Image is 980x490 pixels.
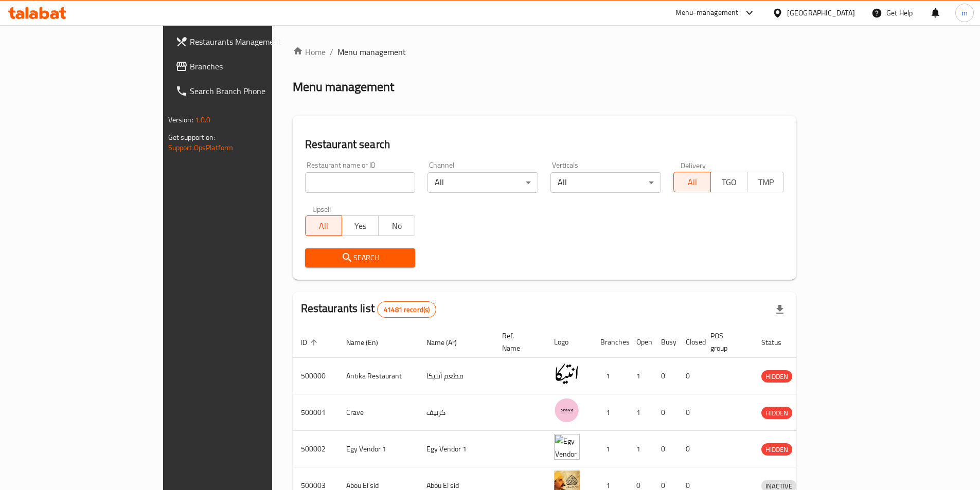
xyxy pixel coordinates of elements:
[190,85,318,97] span: Search Branch Phone
[301,336,320,349] span: ID
[378,305,436,315] span: 41481 record(s)
[768,297,792,322] div: Export file
[337,46,406,58] span: Menu management
[418,431,494,467] td: Egy Vendor 1
[678,431,702,467] td: 0
[628,394,653,431] td: 1
[761,443,792,456] div: HIDDEN
[305,172,416,193] input: Search for restaurant name or ID..
[167,79,327,103] a: Search Branch Phone
[305,137,785,152] h2: Restaurant search
[550,172,661,193] div: All
[628,326,653,358] th: Open
[383,219,411,233] span: No
[592,358,628,394] td: 1
[761,407,792,419] span: HIDDEN
[305,215,342,236] button: All
[342,215,379,236] button: Yes
[592,394,628,431] td: 1
[293,46,797,58] nav: breadcrumb
[312,205,331,212] label: Upsell
[961,7,968,19] span: m
[168,141,234,154] a: Support.OpsPlatform
[190,60,318,72] span: Branches
[628,431,653,467] td: 1
[546,326,592,358] th: Logo
[330,46,333,58] li: /
[190,35,318,48] span: Restaurants Management
[378,215,415,236] button: No
[426,336,470,349] span: Name (Ar)
[752,175,780,190] span: TMP
[167,29,327,54] a: Restaurants Management
[675,7,739,19] div: Menu-management
[195,113,211,126] span: 1.0.0
[346,336,391,349] span: Name (En)
[427,172,538,193] div: All
[710,172,747,192] button: TGO
[554,397,580,423] img: Crave
[592,431,628,467] td: 1
[377,301,436,318] div: Total records count
[715,175,743,190] span: TGO
[168,131,216,144] span: Get support on:
[681,161,706,169] label: Delivery
[710,330,741,354] span: POS group
[293,79,394,95] h2: Menu management
[338,431,418,467] td: Egy Vendor 1
[678,175,706,190] span: All
[338,394,418,431] td: Crave
[592,326,628,358] th: Branches
[310,219,338,233] span: All
[418,394,494,431] td: كرييف
[346,219,375,233] span: Yes
[554,434,580,460] img: Egy Vendor 1
[761,336,795,349] span: Status
[678,326,702,358] th: Closed
[338,358,418,394] td: Antika Restaurant
[761,371,792,383] span: HIDDEN
[628,358,653,394] td: 1
[653,431,678,467] td: 0
[418,358,494,394] td: مطعم أنتيكا
[747,172,784,192] button: TMP
[678,394,702,431] td: 0
[502,330,533,354] span: Ref. Name
[313,251,407,264] span: Search
[167,54,327,79] a: Branches
[678,358,702,394] td: 0
[787,7,855,19] div: [GEOGRAPHIC_DATA]
[761,444,792,456] span: HIDDEN
[653,326,678,358] th: Busy
[673,172,710,192] button: All
[554,361,580,387] img: Antika Restaurant
[305,248,416,267] button: Search
[653,358,678,394] td: 0
[168,113,193,126] span: Version:
[301,301,437,318] h2: Restaurants list
[653,394,678,431] td: 0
